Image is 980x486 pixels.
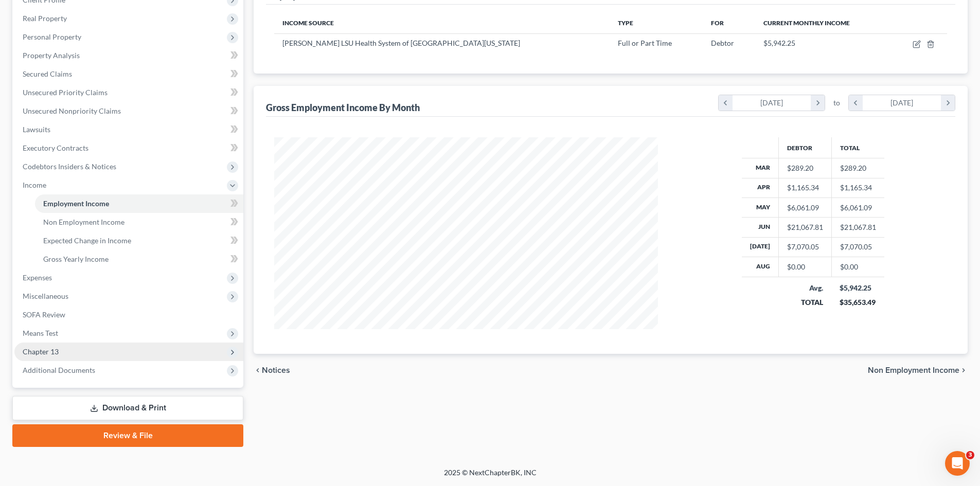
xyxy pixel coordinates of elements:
[197,467,783,486] div: 2025 © NextChapterBK, INC
[831,137,884,158] th: Total
[966,451,974,459] span: 3
[35,194,243,213] a: Employment Income
[23,88,108,97] span: Unsecured Priority Claims
[831,257,884,277] td: $0.00
[43,255,109,263] span: Gross Yearly Income
[23,366,95,374] span: Additional Documents
[23,162,116,171] span: Codebtors Insiders & Notices
[763,19,850,27] span: Current Monthly Income
[43,218,124,226] span: Non Employment Income
[787,183,823,193] div: $1,165.34
[941,95,955,111] i: chevron_right
[831,197,884,217] td: $6,061.09
[282,19,334,27] span: Income Source
[711,39,734,47] span: Debtor
[23,181,46,189] span: Income
[23,14,67,23] span: Real Property
[14,46,243,65] a: Property Analysis
[14,120,243,139] a: Lawsuits
[23,329,58,337] span: Means Test
[23,292,68,300] span: Miscellaneous
[14,65,243,83] a: Secured Claims
[831,218,884,237] td: $21,067.81
[787,242,823,252] div: $7,070.05
[763,39,795,47] span: $5,942.25
[23,273,52,282] span: Expenses
[23,125,50,134] span: Lawsuits
[787,283,823,293] div: Avg.
[254,366,290,374] button: chevron_left Notices
[14,139,243,157] a: Executory Contracts
[282,39,520,47] span: [PERSON_NAME] LSU Health System of [GEOGRAPHIC_DATA][US_STATE]
[12,424,243,447] a: Review & File
[711,19,724,27] span: For
[868,366,968,374] button: Non Employment Income chevron_right
[787,297,823,308] div: TOTAL
[23,51,80,60] span: Property Analysis
[23,32,81,41] span: Personal Property
[833,98,840,108] span: to
[742,257,779,277] th: Aug
[742,158,779,178] th: Mar
[849,95,863,111] i: chevron_left
[742,237,779,257] th: [DATE]
[811,95,825,111] i: chevron_right
[733,95,811,111] div: [DATE]
[840,283,876,293] div: $5,942.25
[254,366,262,374] i: chevron_left
[12,396,243,420] a: Download & Print
[831,237,884,257] td: $7,070.05
[945,451,970,476] iframe: Intercom live chat
[35,231,243,250] a: Expected Change in Income
[787,163,823,173] div: $289.20
[787,203,823,213] div: $6,061.09
[719,95,733,111] i: chevron_left
[23,106,121,115] span: Unsecured Nonpriority Claims
[23,310,65,319] span: SOFA Review
[266,101,420,114] div: Gross Employment Income By Month
[43,199,109,208] span: Employment Income
[14,83,243,102] a: Unsecured Priority Claims
[840,297,876,308] div: $35,653.49
[23,347,59,356] span: Chapter 13
[35,250,243,268] a: Gross Yearly Income
[618,19,633,27] span: Type
[787,262,823,272] div: $0.00
[23,69,72,78] span: Secured Claims
[35,213,243,231] a: Non Employment Income
[742,197,779,217] th: May
[742,218,779,237] th: Jun
[959,366,968,374] i: chevron_right
[14,305,243,324] a: SOFA Review
[618,39,672,47] span: Full or Part Time
[787,222,823,232] div: $21,067.81
[742,178,779,197] th: Apr
[262,366,290,374] span: Notices
[14,102,243,120] a: Unsecured Nonpriority Claims
[23,143,88,152] span: Executory Contracts
[43,236,131,245] span: Expected Change in Income
[831,158,884,178] td: $289.20
[863,95,941,111] div: [DATE]
[868,366,959,374] span: Non Employment Income
[831,178,884,197] td: $1,165.34
[778,137,831,158] th: Debtor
